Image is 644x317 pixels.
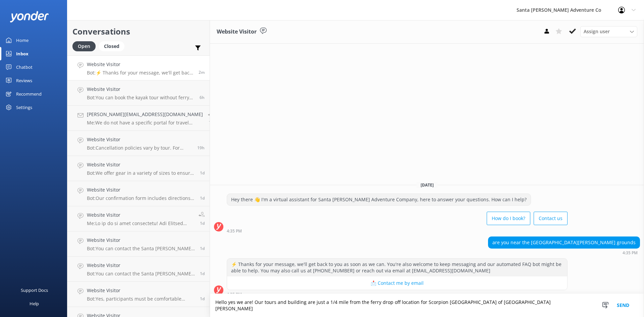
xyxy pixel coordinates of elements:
strong: 4:35 PM [227,229,242,233]
button: How do I book? [487,212,530,225]
strong: 4:35 PM [227,293,242,297]
span: 10:32am 13-Aug-2025 (UTC -07:00) America/Tijuana [200,95,205,100]
div: Inbox [16,47,29,60]
button: 📩 Contact me by email [227,276,567,290]
h4: Website Visitor [87,86,195,93]
a: Website VisitorBot:We offer gear in a variety of sizes to ensure that our guests are comfortable ... [67,156,210,181]
h2: Conversations [72,25,205,38]
p: Bot: You can contact the Santa [PERSON_NAME] Adventure Co. team at [PHONE_NUMBER], or by emailing... [87,271,195,277]
button: Send [610,294,636,317]
h4: Website Visitor [87,287,195,294]
strong: 4:35 PM [623,251,638,255]
a: Website VisitorBot:Our confirmation form includes directions, but you can also visit our Google M... [67,181,210,206]
div: Hey there 👋 I'm a virtual assistant for Santa [PERSON_NAME] Adventure Company, here to answer you... [227,194,531,205]
div: Help [30,297,39,310]
p: Bot: Cancellation policies vary by tour. For Channel Islands tours, full refunds are available if... [87,145,192,151]
span: 12:13pm 12-Aug-2025 (UTC -07:00) America/Tijuana [200,220,205,226]
div: 04:35pm 13-Aug-2025 (UTC -07:00) America/Tijuana [227,292,568,297]
h4: [PERSON_NAME][EMAIL_ADDRESS][DOMAIN_NAME] [87,111,203,118]
p: Bot: ⚡ Thanks for your message, we'll get back to you as soon as we can. You're also welcome to k... [87,70,194,76]
span: 08:45am 12-Aug-2025 (UTC -07:00) America/Tijuana [200,296,205,302]
p: Bot: You can book the kayak tour without ferry tickets if you are camping. Campers meet at the [G... [87,95,195,101]
a: Website VisitorMe:Lo ip do si amet consectetu! Adi Elitsed Doeiu Tempo Inci utla et $765 dol magn... [67,206,210,231]
span: 02:35pm 12-Aug-2025 (UTC -07:00) America/Tijuana [200,170,205,176]
div: ⚡ Thanks for your message, we'll get back to you as soon as we can. You're also welcome to keep m... [227,259,567,276]
div: Open [72,41,96,51]
p: Bot: We offer gear in a variety of sizes to ensure that our guests are comfortable and safe on ou... [87,170,195,176]
a: Website VisitorBot:Yes, participants must be comfortable swimming in the ocean for kayaking tours... [67,282,210,307]
h4: Website Visitor [87,61,194,68]
h4: Website Visitor [87,236,195,244]
div: Reviews [16,74,32,87]
a: Website VisitorBot:You can book the kayak tour without ferry tickets if you are camping. Campers ... [67,81,210,106]
p: Bot: Our confirmation form includes directions, but you can also visit our Google Map for informa... [87,195,195,201]
div: Assign User [580,26,637,37]
p: Me: We do not have a specific portal for travel advisors mostly due to system complexity and need... [87,120,203,126]
div: Home [16,34,29,47]
h4: Website Visitor [87,211,194,219]
h4: Website Visitor [87,136,192,143]
a: Closed [99,42,128,50]
a: Website VisitorBot:Cancellation policies vary by tour. For Channel Islands tours, full refunds ar... [67,131,210,156]
button: Contact us [534,212,568,225]
span: 08:59pm 12-Aug-2025 (UTC -07:00) America/Tijuana [197,145,205,151]
p: Bot: Yes, participants must be comfortable swimming in the ocean for kayaking tours. They should ... [87,296,195,302]
span: 02:12pm 12-Aug-2025 (UTC -07:00) America/Tijuana [200,195,205,201]
div: Chatbot [16,60,33,74]
div: Recommend [16,87,42,101]
a: [PERSON_NAME][EMAIL_ADDRESS][DOMAIN_NAME]Me:We do not have a specific portal for travel advisors ... [67,106,210,131]
div: 04:35pm 13-Aug-2025 (UTC -07:00) America/Tijuana [227,228,568,233]
a: Open [72,42,99,50]
a: Website VisitorBot:⚡ Thanks for your message, we'll get back to you as soon as we can. You're als... [67,55,210,81]
h4: Website Visitor [87,186,195,194]
span: 08:47am 13-Aug-2025 (UTC -07:00) America/Tijuana [209,120,214,125]
span: Assign user [584,28,610,35]
p: Bot: You can contact the Santa [PERSON_NAME] Adventure Co. team at [PHONE_NUMBER], or by emailing... [87,246,195,252]
span: 10:50am 12-Aug-2025 (UTC -07:00) America/Tijuana [200,246,205,251]
p: Me: Lo ip do si amet consectetu! Adi Elitsed Doeiu Tempo Inci utla et $765 dol magnaa. En admi ve... [87,220,194,226]
h3: Website Visitor [217,28,257,36]
div: Support Docs [21,283,48,297]
div: are you near the [GEOGRAPHIC_DATA][PERSON_NAME] grounds [488,237,640,248]
span: 09:57am 12-Aug-2025 (UTC -07:00) America/Tijuana [200,271,205,276]
h4: Website Visitor [87,161,195,168]
span: [DATE] [417,182,438,188]
a: Website VisitorBot:You can contact the Santa [PERSON_NAME] Adventure Co. team at [PHONE_NUMBER], ... [67,257,210,282]
img: yonder-white-logo.png [10,11,49,22]
div: Closed [99,41,124,51]
textarea: Hello yes we are! Our tours and building are just a 1/4 mile from the ferry drop off location for... [210,294,644,317]
div: Settings [16,101,32,114]
a: Website VisitorBot:You can contact the Santa [PERSON_NAME] Adventure Co. team at [PHONE_NUMBER], ... [67,231,210,257]
h4: Website Visitor [87,262,195,269]
span: 04:35pm 13-Aug-2025 (UTC -07:00) America/Tijuana [199,69,205,75]
div: 04:35pm 13-Aug-2025 (UTC -07:00) America/Tijuana [488,250,640,255]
